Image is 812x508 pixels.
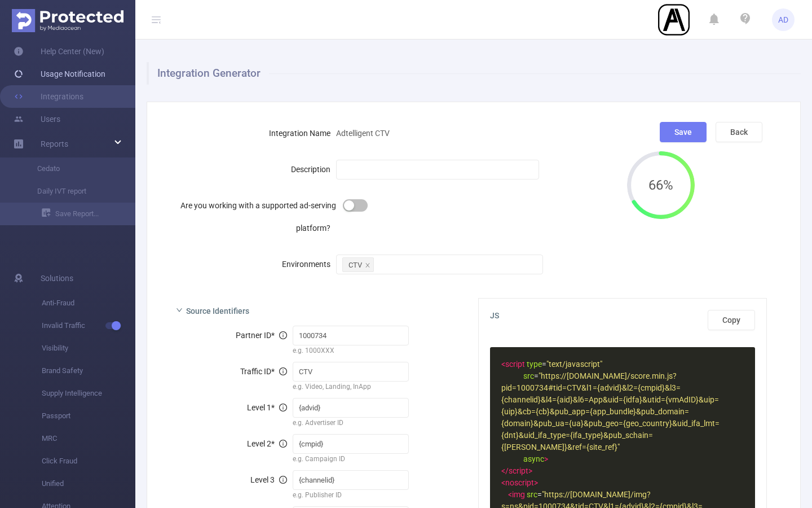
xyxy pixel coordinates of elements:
span: type [527,360,542,369]
span: JS [490,310,755,330]
i: icon: info-circle [279,440,287,448]
label: Integration Name [269,129,336,138]
span: 66% [627,178,695,192]
span: src [523,371,534,380]
span: Reports [41,139,68,148]
span: Level 3 [250,475,287,484]
li: CTV [342,257,374,272]
span: Visibility [42,337,135,360]
span: > [528,466,532,475]
span: Invalid Traffic [42,314,135,337]
span: Unified [42,472,135,495]
div: e.g. Advertiser ID [293,418,409,430]
span: </ [501,466,509,475]
i: icon: info-circle [279,331,287,339]
span: img [512,490,525,499]
div: e.g. Campaign ID [293,454,409,466]
i: icon: info-circle [279,476,287,484]
span: > [534,478,538,487]
div: e.g. 1000XXX [293,345,409,358]
i: icon: info-circle [279,404,287,411]
a: Integrations [14,85,83,108]
a: Cedato [23,157,122,180]
button: Save [660,122,707,142]
a: Usage Notification [14,63,105,85]
span: < [501,360,505,369]
a: Reports [41,133,68,155]
a: Save Report... [42,203,135,225]
span: src [527,490,537,499]
div: icon: rightSource Identifiers [167,298,465,322]
span: Level 1 [247,403,287,412]
span: MRC [42,427,135,450]
a: Help Center (New) [14,40,104,63]
span: < [501,478,505,487]
span: script [505,360,525,369]
i: icon: right [176,306,183,313]
label: Description [291,165,336,174]
span: Supply Intelligence [42,382,135,405]
span: Click Fraud [42,450,135,472]
span: > [544,454,548,463]
span: Traffic ID [240,367,287,376]
span: Solutions [41,267,73,290]
span: < [508,490,512,499]
button: Back [716,122,762,142]
span: Level 2 [247,439,287,448]
button: Copy [708,310,755,330]
label: Environments [282,260,336,269]
span: "text/javascript" [546,360,602,369]
span: = [501,371,720,452]
span: Adtelligent CTV [336,129,390,138]
div: e.g. Publisher ID [293,490,409,502]
span: async [523,454,544,463]
label: Are you working with a supported ad-serving platform? [180,201,336,233]
span: noscript [505,478,534,487]
span: = [501,360,602,369]
a: Daily IVT report [23,180,122,203]
h1: Integration Generator [147,62,801,85]
img: Protected Media [12,9,123,32]
span: Partner ID [236,331,287,340]
span: Brand Safety [42,360,135,382]
i: icon: info-circle [279,367,287,375]
i: icon: close [365,262,370,269]
div: e.g. Video, Landing, InApp [293,382,409,394]
span: "https://[DOMAIN_NAME]/score.min.js?pid=1000734#tid=CTV&l1={advid}&l2={cmpid}&l3={channelid}&l4={... [501,371,720,452]
span: AD [778,8,788,31]
div: CTV [348,258,362,273]
span: Passport [42,405,135,427]
span: Anti-Fraud [42,292,135,314]
span: script [509,466,528,475]
a: Users [14,108,60,130]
